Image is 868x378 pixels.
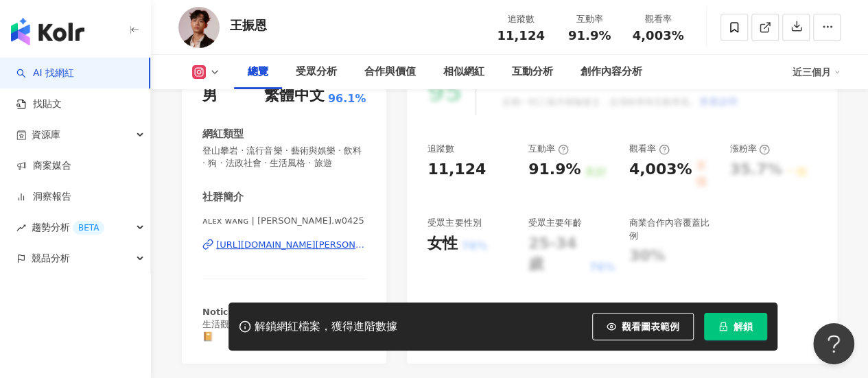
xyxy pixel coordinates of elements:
button: 解鎖 [704,313,767,340]
div: 近三個月 [793,61,841,83]
div: 商業合作內容覆蓋比例 [629,217,716,241]
div: 受眾主要年齡 [528,217,582,229]
span: 趨勢分析 [32,212,104,243]
div: 觀看率 [632,12,684,26]
span: 觀看圖表範例 [622,321,679,332]
button: 觀看圖表範例 [592,313,694,340]
span: 解鎖 [734,321,753,332]
div: 相似網紅 [443,64,484,80]
span: 11,124 [497,28,544,43]
span: 96.1% [328,91,366,106]
div: 91.9% [528,159,580,180]
img: KOL Avatar [178,7,220,48]
div: 王振恩 [230,16,267,34]
div: BETA [73,221,104,235]
div: 總覽 [248,64,268,80]
div: 受眾主要性別 [427,217,481,229]
div: 互動率 [528,143,569,155]
span: 91.9% [568,29,611,43]
a: searchAI 找網紅 [16,67,74,80]
span: rise [16,223,26,233]
div: 互動分析 [512,64,553,80]
div: 社群簡介 [202,190,244,204]
span: 資源庫 [32,119,60,150]
span: lock [718,322,728,331]
span: 登山攀岩 · 流行音樂 · 藝術與娛樂 · 飲料 · 狗 · 法政社會 · 生活風格 · 旅遊 [202,145,366,169]
div: 合作與價值 [364,64,416,80]
a: 商案媒合 [16,159,71,173]
div: 網紅類型 [202,127,244,141]
div: 11,124 [427,159,486,180]
div: 4,003% [629,159,692,190]
div: 創作內容分析 [580,64,642,80]
div: 受眾分析 [296,64,337,80]
div: 漲粉率 [729,143,770,155]
span: 競品分析 [32,243,70,274]
span: 4,003% [633,29,684,43]
div: [URL][DOMAIN_NAME][PERSON_NAME][DOMAIN_NAME] [216,239,366,251]
div: 觀看率 [629,143,670,155]
div: 互動率 [563,12,615,26]
div: 解鎖網紅檔案，獲得進階數據 [255,320,397,334]
a: 洞察報告 [16,190,71,204]
div: 男 [202,85,218,106]
a: [URL][DOMAIN_NAME][PERSON_NAME][DOMAIN_NAME] [202,239,366,251]
div: 女性 [427,233,458,255]
div: 繁體中文 [264,85,325,106]
img: logo [11,18,84,45]
div: 追蹤數 [495,12,547,26]
div: 追蹤數 [427,143,454,155]
span: ᴀʟᴇx ᴡᴀɴɢ | [PERSON_NAME].w0425 [202,215,366,227]
a: 找貼文 [16,97,62,111]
